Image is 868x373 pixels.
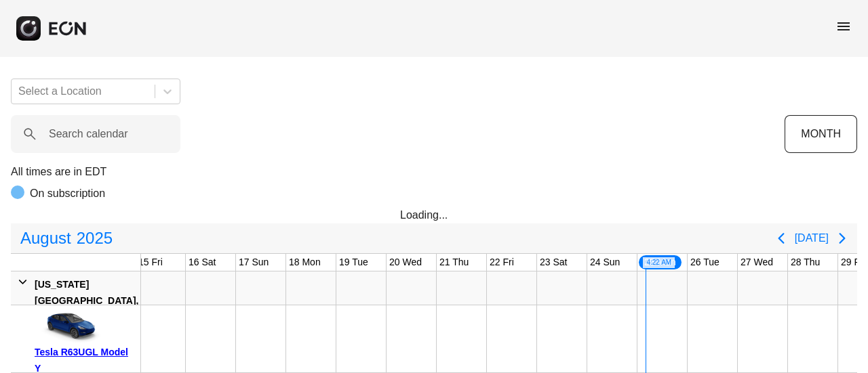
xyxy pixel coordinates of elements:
[74,225,115,252] span: 2025
[35,276,138,325] div: [US_STATE][GEOGRAPHIC_DATA], [GEOGRAPHIC_DATA]
[336,254,371,271] div: 19 Tue
[35,310,102,344] img: car
[637,254,683,271] div: 25 Mon
[768,225,795,252] button: Previous page
[186,254,218,271] div: 16 Sat
[587,254,623,271] div: 24 Sun
[12,225,121,252] button: August2025
[30,185,105,202] p: On subscription
[286,254,323,271] div: 18 Mon
[400,207,468,223] div: Loading...
[437,254,471,271] div: 21 Thu
[738,254,776,271] div: 27 Wed
[795,226,829,250] button: [DATE]
[788,254,823,271] div: 28 Thu
[688,254,722,271] div: 26 Tue
[11,164,857,180] p: All times are in EDT
[18,225,74,252] span: August
[829,225,856,252] button: Next page
[838,254,868,271] div: 29 Fri
[136,254,165,271] div: 15 Fri
[49,126,128,142] label: Search calendar
[487,254,517,271] div: 22 Fri
[785,115,857,153] button: MONTH
[537,254,570,271] div: 23 Sat
[236,254,271,271] div: 17 Sun
[387,254,425,271] div: 20 Wed
[835,18,852,35] span: menu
